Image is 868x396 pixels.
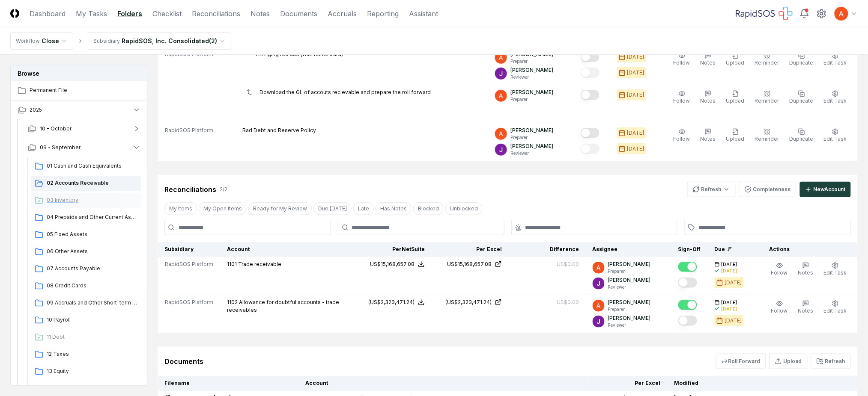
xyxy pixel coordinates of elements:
[581,52,600,62] button: Mark complete
[31,313,141,328] a: 10 Payroll
[753,89,781,106] button: Reminder
[824,98,847,104] span: Edit Task
[30,106,42,114] span: 2025
[608,284,651,290] p: Reviewer
[788,127,815,145] button: Duplicate
[790,98,814,104] span: Duplicate
[678,262,697,272] button: Mark complete
[593,316,605,328] img: ACg8ocKTC56tjQR6-o9bi8poVV4j_qMfO6M0RniyL9InnBgkmYdNig=s96-c
[725,127,746,145] button: Upload
[770,260,790,278] button: Follow
[701,98,716,104] span: Notes
[726,59,745,66] span: Upload
[674,136,690,142] span: Follow
[678,300,697,310] button: Mark complete
[822,260,849,278] button: Edit Task
[593,300,605,312] img: ACg8ocK3mdmu6YYpaRl40uhUUGu9oxSxFSb1vbjsnEih2JuwAH1PGA=s96-c
[627,69,644,77] div: [DATE]
[47,231,137,238] span: 05 Fixed Assets
[798,307,814,314] span: Notes
[368,298,415,306] div: (US$2,323,471.24)
[11,100,148,119] button: 2025
[30,86,141,94] span: Permanent File
[824,59,847,66] span: Edit Task
[510,142,553,150] p: [PERSON_NAME]
[368,298,425,306] button: (US$2,323,471.24)
[31,159,141,174] a: 01 Cash and Cash Equivalents
[736,7,793,21] img: RapidSOS logo
[31,193,141,208] a: 03 Inventory
[510,134,553,141] p: Preparer
[510,89,553,96] p: [PERSON_NAME]
[21,119,148,138] button: 10 - October
[31,364,141,379] a: 13 Equity
[164,356,203,366] div: Documents
[557,298,579,306] div: US$0.00
[678,316,697,326] button: Mark complete
[725,317,742,325] div: [DATE]
[299,376,591,391] th: Account
[31,278,141,294] a: 08 Credit Cards
[725,50,746,68] button: Upload
[238,261,281,267] span: Trade receivable
[432,242,509,257] th: Per Excel
[798,269,814,276] span: Notes
[164,202,197,215] button: My Items
[722,268,737,274] div: [DATE]
[220,186,227,193] div: 2 / 2
[409,9,438,19] a: Assistant
[608,322,651,328] p: Reviewer
[438,260,502,268] a: US$15,168,657.08
[672,50,692,68] button: Follow
[31,210,141,225] a: 04 Prepaids and Other Current Assets
[627,145,644,153] div: [DATE]
[822,50,849,68] button: Edit Task
[227,245,348,253] div: Account
[328,9,357,19] a: Accruals
[510,58,553,65] p: Preparer
[608,306,651,313] p: Preparer
[581,128,600,138] button: Mark complete
[667,376,738,391] th: Modified
[763,245,851,253] div: Actions
[31,261,141,277] a: 07 Accounts Payable
[771,307,788,314] span: Follow
[242,127,316,134] p: Bad Debt and Reserve Policy
[47,196,137,204] span: 03 Inventory
[158,242,221,257] th: Subsidiary
[716,354,766,369] button: Roll Forward
[165,127,213,134] span: RapidSOS Platform
[11,65,147,81] h3: Browse
[753,50,781,68] button: Reminder
[627,129,644,137] div: [DATE]
[445,202,483,215] button: Unblocked
[47,265,137,272] span: 07 Accounts Payable
[715,245,749,253] div: Due
[47,282,137,290] span: 08 Credit Cards
[770,298,790,316] button: Follow
[811,354,851,369] button: Refresh
[31,347,141,362] a: 12 Taxes
[701,59,716,66] span: Notes
[495,52,507,64] img: ACg8ocK3mdmu6YYpaRl40uhUUGu9oxSxFSb1vbjsnEih2JuwAH1PGA=s96-c
[608,276,651,284] p: [PERSON_NAME]
[47,213,137,221] span: 04 Prepaids and Other Current Assets
[586,242,671,257] th: Assignee
[10,33,231,50] nav: breadcrumb
[608,260,651,268] p: [PERSON_NAME]
[495,144,507,156] img: ACg8ocKTC56tjQR6-o9bi8poVV4j_qMfO6M0RniyL9InnBgkmYdNig=s96-c
[557,260,579,268] div: US$0.00
[31,176,141,191] a: 02 Accounts Receivable
[822,127,849,145] button: Edit Task
[674,98,690,104] span: Follow
[47,384,137,392] span: 14 Revenue
[47,248,137,255] span: 06 Other Assets
[117,9,142,19] a: Folders
[755,59,779,66] span: Reminder
[47,333,137,341] span: 11 Debt
[593,262,605,274] img: ACg8ocK3mdmu6YYpaRl40uhUUGu9oxSxFSb1vbjsnEih2JuwAH1PGA=s96-c
[165,298,213,306] span: RapidSOS Platform
[687,182,736,197] button: Refresh
[165,260,213,268] span: RapidSOS Platform
[76,9,107,19] a: My Tasks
